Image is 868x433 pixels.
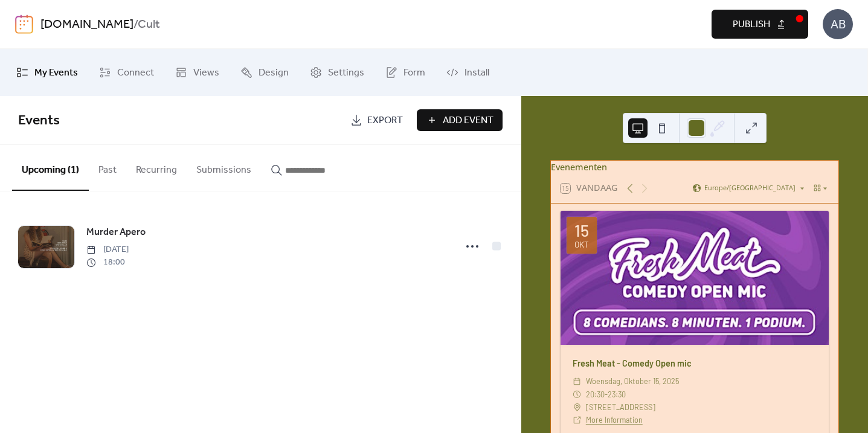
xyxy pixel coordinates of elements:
div: ​ [573,401,581,414]
div: AB [823,9,853,39]
span: Form [403,63,425,83]
span: Europe/[GEOGRAPHIC_DATA] [704,185,796,192]
div: 15 [574,222,589,239]
span: Add Event [443,114,493,128]
span: Install [465,63,489,83]
span: 23:30 [608,388,626,401]
button: Submissions [187,145,261,190]
a: Install [437,54,498,91]
a: More Information [586,415,643,425]
a: My Events [7,54,87,91]
a: Views [166,54,228,91]
a: Fresh Meat - Comedy Open mic [573,358,692,368]
button: Past [89,145,126,190]
a: Design [231,54,298,91]
span: 20:30 [586,388,605,401]
span: Settings [328,63,364,83]
span: Publish [733,18,770,32]
a: [DOMAIN_NAME] [40,13,133,36]
b: / [133,13,138,36]
a: Settings [301,54,373,91]
span: My Events [34,63,78,83]
span: Murder Apero [86,225,146,240]
span: woensdag, oktober 15, 2025 [586,375,679,388]
span: Views [193,63,219,83]
a: Murder Apero [86,225,146,240]
span: [STREET_ADDRESS] [586,401,655,414]
span: [DATE] [86,243,129,256]
div: ​ [573,414,581,426]
button: Recurring [126,145,187,190]
button: Upcoming (1) [12,145,89,191]
div: okt [574,240,589,249]
span: Connect [117,63,154,83]
a: Form [376,54,434,91]
a: Connect [90,54,163,91]
div: Evenementen [551,161,838,174]
a: Export [341,109,412,131]
span: 18:00 [86,256,129,269]
img: logo [15,14,33,34]
button: Publish [712,10,808,39]
span: Design [259,63,289,83]
span: - [605,388,608,401]
span: Export [367,114,403,128]
div: ​ [573,388,581,401]
button: Add Event [417,109,503,131]
div: ​ [573,375,581,388]
span: Events [18,107,60,134]
b: Cult [138,13,160,36]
